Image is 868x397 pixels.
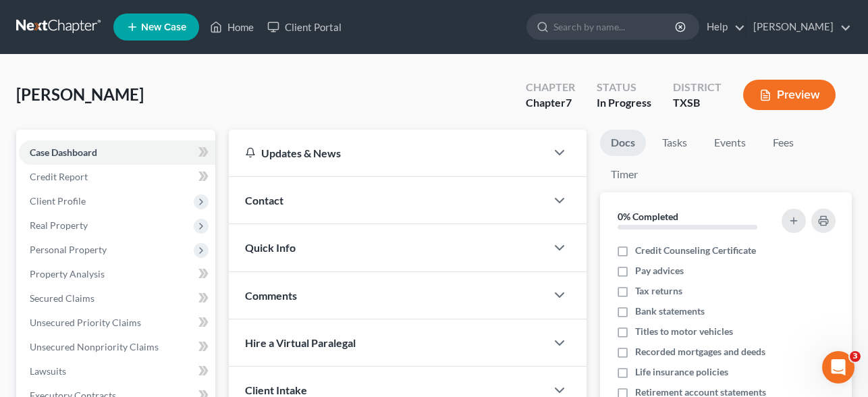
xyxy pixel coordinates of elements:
[16,84,144,104] span: [PERSON_NAME]
[635,325,733,338] span: Titles to motor vehicles
[30,317,141,328] span: Unsecured Priority Claims
[19,286,215,311] a: Secured Claims
[700,15,745,39] a: Help
[635,365,728,379] span: Life insurance policies
[618,211,678,222] strong: 0% Completed
[850,351,861,362] span: 3
[19,140,215,165] a: Case Dashboard
[635,264,684,277] span: Pay advices
[19,165,215,189] a: Credit Report
[747,15,851,39] a: [PERSON_NAME]
[30,147,97,158] span: Case Dashboard
[30,171,88,182] span: Credit Report
[30,219,88,231] span: Real Property
[245,146,530,160] div: Updates & News
[203,15,261,39] a: Home
[673,80,722,95] div: District
[526,80,575,95] div: Chapter
[245,289,297,302] span: Comments
[600,161,649,188] a: Timer
[600,130,646,156] a: Docs
[553,14,677,39] input: Search by name...
[597,80,651,95] div: Status
[762,130,805,156] a: Fees
[635,305,705,318] span: Bank statements
[566,96,572,109] span: 7
[703,130,757,156] a: Events
[597,95,651,111] div: In Progress
[245,241,296,254] span: Quick Info
[822,351,855,383] iframe: Intercom live chat
[19,262,215,286] a: Property Analysis
[245,336,356,349] span: Hire a Virtual Paralegal
[743,80,836,110] button: Preview
[30,268,105,280] span: Property Analysis
[245,194,283,207] span: Contact
[19,359,215,383] a: Lawsuits
[635,345,765,359] span: Recorded mortgages and deeds
[30,292,94,304] span: Secured Claims
[526,95,575,111] div: Chapter
[30,365,66,377] span: Lawsuits
[30,195,86,207] span: Client Profile
[635,284,682,298] span: Tax returns
[245,383,307,396] span: Client Intake
[19,311,215,335] a: Unsecured Priority Claims
[651,130,698,156] a: Tasks
[19,335,215,359] a: Unsecured Nonpriority Claims
[141,22,186,32] span: New Case
[635,244,756,257] span: Credit Counseling Certificate
[30,244,107,255] span: Personal Property
[261,15,348,39] a: Client Portal
[30,341,159,352] span: Unsecured Nonpriority Claims
[673,95,722,111] div: TXSB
